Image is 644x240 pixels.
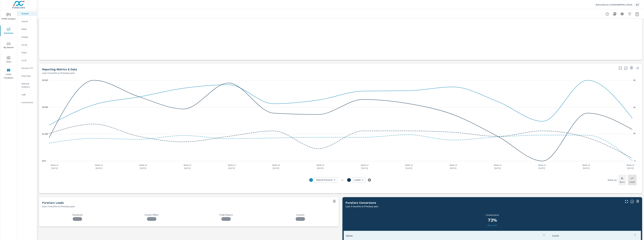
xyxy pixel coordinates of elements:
[1,13,16,21] span: PURE Insights
[22,82,34,88] p: Website Analytics
[42,71,75,75] p: Last 3 months vs Previous year
[536,163,547,170] p: Week of [DATE]
[22,28,34,31] p: PMAX
[1,56,16,64] span: Tools
[49,163,60,170] p: Week of [DATE]
[633,106,636,109] text: 44
[633,79,636,81] text: 64
[138,163,149,170] p: Week of [DATE]
[17,35,37,39] div: Display
[42,106,48,108] text: $2.04K
[17,42,37,47] div: Social
[627,11,633,17] button: Apply Filters
[612,11,618,17] button: "Export Report to PDF"
[634,11,640,17] button: Select Date Range
[226,163,237,170] p: Week of [DATE]
[0,9,17,81] div: nav menu
[633,132,636,135] text: 25
[581,163,592,170] p: Week of [DATE]
[182,163,193,170] p: Week of [DATE]
[346,234,540,237] p: Name
[1,69,16,80] span: Leave Feedback
[354,178,361,182] span: Leads
[552,234,631,237] p: Count
[22,74,34,77] p: Fixed Ops
[17,11,37,16] div: Overall
[1,42,16,49] span: My Market
[315,163,326,170] p: Week of [DATE]
[17,58,37,63] div: Local
[116,213,187,216] p: Onsite Offers
[42,213,113,216] p: Facebook
[332,199,337,204] span: Save this to your personalized report
[17,50,37,55] div: Video
[22,101,34,104] p: Conversions
[265,213,336,216] p: Convert
[346,204,378,208] p: Last 3 months vs Previous year
[635,2,640,7] div: KT
[93,163,104,170] p: Week of [DATE]
[337,179,347,181] p: vs
[42,204,75,208] p: Last 3 months vs Previous year
[635,199,640,204] span: Save this to your personalized report
[1,27,16,35] span: Advertise
[608,178,617,182] h6: View as
[22,67,34,70] p: PureCars TV
[271,163,281,170] p: Week of [DATE]
[403,163,414,170] p: Week of [DATE]
[346,201,376,204] h5: PureCars Conversions
[22,51,34,54] p: Video
[22,59,34,62] p: Local
[624,66,628,70] span: Understand performance data overtime and see how metrics compare to each other.
[42,133,48,135] text: $1.26K
[448,163,459,170] p: Week of [DATE]
[492,163,503,170] p: Week of [DATE]
[17,81,37,89] div: Website Analytics
[17,27,37,31] div: PMAX
[625,163,636,170] p: Week of [DATE]
[624,199,629,204] button: Make Fullscreen
[17,100,37,105] div: Conversions
[17,74,37,78] div: Fixed Ops
[629,180,635,184] p: Lines
[346,214,639,216] p: Conversions
[42,160,46,162] text: $477
[42,68,77,71] h5: Reporting Metrics & Data
[22,43,34,46] p: Social
[314,177,337,183] div: Spend Amount
[22,20,34,23] p: Search
[346,218,639,223] h3: 73%
[22,93,34,96] p: Calls
[634,160,635,162] text: 5
[619,11,625,17] button: Print Report
[346,224,639,227] p: 547 vs 317
[191,213,261,216] p: Trade Report
[635,66,640,71] button: Minimize Widget
[17,19,37,24] div: Search
[42,201,64,204] h5: PureCars Leads
[316,178,332,182] span: Spend Amount
[22,35,34,38] p: Display
[17,66,37,70] div: PureCars TV
[17,92,37,97] div: Calls
[596,3,632,6] p: Balise Nissan of [GEOGRAPHIC_DATA]
[352,177,366,183] div: Leads
[22,12,34,15] p: Overall
[620,180,625,184] p: Bars
[359,163,370,170] p: Week of [DATE]
[42,79,48,81] text: $2.82K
